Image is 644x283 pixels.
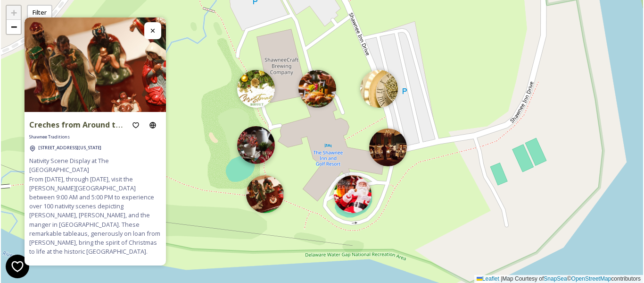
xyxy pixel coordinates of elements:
[11,21,17,33] span: −
[25,17,166,159] img: Creches484x484.jpg
[474,275,643,283] div: Map Courtesy of © contributors
[29,134,70,140] span: Shawnee Traditions
[29,120,149,130] strong: Creches from Around the World
[544,275,567,282] a: SnapSea
[246,175,284,213] img: Marker
[38,145,101,151] span: [STREET_ADDRESS][US_STATE]
[298,70,336,108] img: Marker
[501,275,502,282] span: |
[7,20,21,34] a: Zoom out
[477,275,499,282] a: Leaflet
[7,6,21,20] a: Zoom in
[360,70,398,108] img: Marker
[369,129,407,166] img: Marker
[38,143,101,152] a: [STREET_ADDRESS][US_STATE]
[29,156,161,256] span: Nativity Scene Display at The [GEOGRAPHIC_DATA] From [DATE], through [DATE], visit the [PERSON_NA...
[237,126,275,164] img: Marker
[334,175,372,213] img: Marker
[27,5,52,20] div: Filter
[237,70,275,108] img: Marker
[571,275,611,282] a: OpenStreetMap
[11,7,17,18] span: +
